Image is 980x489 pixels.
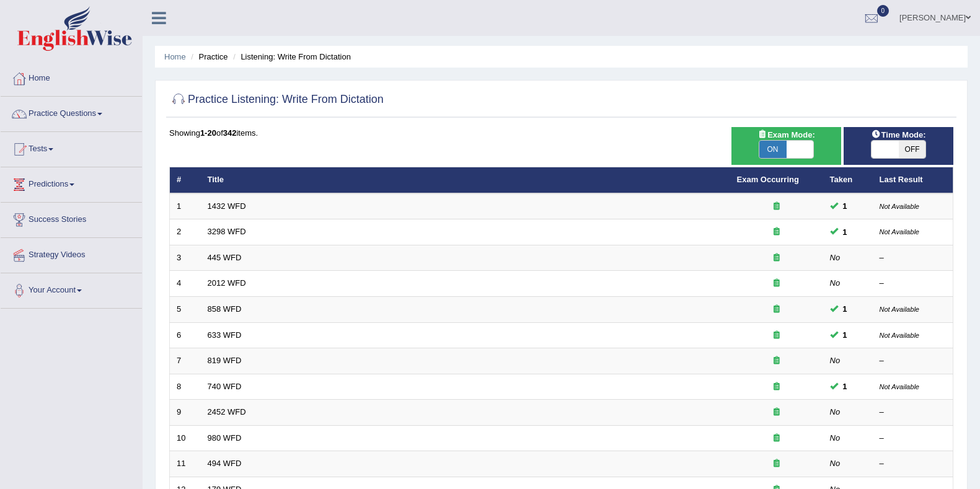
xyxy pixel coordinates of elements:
[880,407,947,418] div: –
[737,278,816,289] div: Exam occurring question
[170,451,201,477] td: 11
[208,227,246,236] a: 3298 WFD
[170,245,201,271] td: 3
[170,348,201,374] td: 7
[737,381,816,393] div: Exam occurring question
[1,273,142,304] a: Your Account
[201,167,730,193] th: Title
[208,459,242,468] a: 494 WFD
[830,407,841,416] em: No
[737,355,816,367] div: Exam occurring question
[830,433,841,443] em: No
[1,238,142,269] a: Strategy Videos
[230,51,351,63] li: Listening: Write From Dictation
[208,407,246,416] a: 2452 WFD
[838,200,852,213] span: You can still take this question
[1,203,142,234] a: Success Stories
[170,374,201,400] td: 8
[838,226,852,239] span: You can still take this question
[200,128,216,138] b: 1-20
[208,356,242,365] a: 819 WFD
[899,141,926,158] span: OFF
[759,141,787,158] span: ON
[1,97,142,128] a: Practice Questions
[880,203,919,210] small: Not Available
[877,5,890,17] span: 0
[170,271,201,297] td: 4
[838,380,852,393] span: You can still take this question
[170,167,201,193] th: #
[170,297,201,323] td: 5
[880,332,919,339] small: Not Available
[1,61,142,92] a: Home
[208,382,242,391] a: 740 WFD
[1,132,142,163] a: Tests
[873,167,953,193] th: Last Result
[170,322,201,348] td: 6
[880,458,947,470] div: –
[880,228,919,236] small: Not Available
[169,127,953,139] div: Showing of items.
[737,175,799,184] a: Exam Occurring
[737,252,816,264] div: Exam occurring question
[188,51,227,63] li: Practice
[208,433,242,443] a: 980 WFD
[880,252,947,264] div: –
[1,167,142,198] a: Predictions
[737,458,816,470] div: Exam occurring question
[830,459,841,468] em: No
[880,433,947,444] div: –
[170,425,201,451] td: 10
[830,253,841,262] em: No
[208,304,242,314] a: 858 WFD
[208,278,246,288] a: 2012 WFD
[169,90,384,109] h2: Practice Listening: Write From Dictation
[170,193,201,219] td: 1
[753,128,819,141] span: Exam Mode:
[830,278,841,288] em: No
[737,407,816,418] div: Exam occurring question
[170,400,201,426] td: 9
[880,383,919,390] small: Not Available
[838,302,852,315] span: You can still take this question
[164,52,186,61] a: Home
[208,201,246,211] a: 1432 WFD
[880,355,947,367] div: –
[823,167,873,193] th: Taken
[830,356,841,365] em: No
[880,278,947,289] div: –
[838,328,852,341] span: You can still take this question
[737,304,816,315] div: Exam occurring question
[880,306,919,313] small: Not Available
[737,226,816,238] div: Exam occurring question
[731,127,841,165] div: Show exams occurring in exams
[170,219,201,245] td: 2
[208,253,242,262] a: 445 WFD
[208,330,242,340] a: 633 WFD
[737,433,816,444] div: Exam occurring question
[737,330,816,341] div: Exam occurring question
[867,128,931,141] span: Time Mode:
[223,128,237,138] b: 342
[737,201,816,213] div: Exam occurring question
